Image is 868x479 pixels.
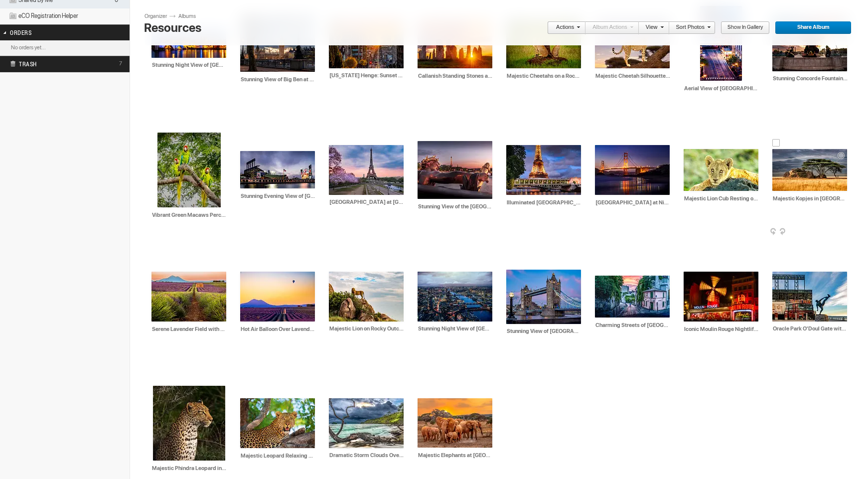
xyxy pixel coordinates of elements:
[721,21,770,34] a: Show in Gallery
[240,75,316,84] input: Stunning View of Big Ben at Dusk from Queen's Walk
[595,198,671,207] input: Golden Gate Bridge at Night from Baker Beach
[418,202,493,211] input: Stunning View of the Eiffel Tower from Alexandre III Bridge at Sunset
[772,194,848,203] input: Majestic Kopjes in Tanzania's Serengeti at Sunset
[506,198,582,207] input: Illuminated Eiffel Tower at Bir-Hakeim Bridge, Paris
[329,451,405,460] input: Dramatic Storm Clouds Over Costa Rica Beach
[772,149,847,191] img: Kopjes_tanzanianov2018-9267-Edit-2.webp
[506,145,581,195] img: Eiffel_Bir_Hakeim_KC1_4055-Edit-Edit-Edit-Edit-Edit-Edit.webp
[418,451,493,460] input: Majestic Elephants at Sunset in Tarangire National Park
[157,133,221,207] img: DSC_0371-Edit.webp
[772,272,847,321] img: Oracle_Park_O_Doul_gate.webp
[775,21,845,34] span: Share Album
[176,12,206,20] a: Albums
[151,324,227,333] input: Serene Lavender Field with Rustic House and Majestic Mountain
[240,192,316,201] input: Stunning Evening View of Oracle Park with Illuminated Scoreboard
[595,320,671,329] input: Charming Streets of Montmartre at Sunset
[329,145,404,195] img: Eiffel_Tower_Cherries_DSC_6981-Edit-3.webp
[595,276,670,318] img: Maison_rose_9427.webp
[329,398,404,448] img: Stormy_Costa_Rica_Beach.webp
[506,270,581,324] img: London_Tower_bridge_South_Bank_DSC_8345-Edit-Edit-Edit-Edit-Edit-Edit.webp
[418,324,493,333] input: Stunning Night View of London with Shard and River Thames
[153,386,225,461] img: Phindra_leopard_DSC_7087-Edit-Edit-2.webp
[329,71,405,80] input: California Henge: Sunset Over San Francisco's Urban Landscape
[506,326,582,335] input: Stunning View of Tower Bridge at Dusk from South Bank
[151,61,227,70] input: Stunning Night View of Avignon's Historic Bridge and Cityscape
[684,194,759,203] input: Majestic Lion Cub Resting on a Rock
[240,272,315,321] img: Lavenderfield_hot-air_balloon.webp
[418,272,492,321] img: London_Nite_Shard_DSC_8073-Edit-Edit-Enhanced-SR.webp
[772,74,848,83] input: Stunning Concorde Fountain at Sunset
[418,141,492,199] img: Eiffel_Tower_from_AlexIII.webp
[639,21,664,34] a: View
[329,198,405,207] input: Eiffel Tower at Sunset with Cherry Blossoms
[11,44,46,51] b: No orders yet...
[772,324,848,333] input: Oracle Park O'Doul Gate with Iconic Statue
[240,398,315,448] img: Ruaha_leopardKC1_7500-Edit-2-Edit-Edit-2.webp
[329,324,405,333] input: Majestic Lion on Rocky Outcrop in Serengeti
[418,71,493,80] input: Callanish Standing Stones at Sunset
[684,149,758,191] img: KC1_1256-Edit.webp
[151,272,226,321] img: lavender_field_whousemountain.webp
[721,21,763,34] span: Show in Gallery
[18,12,78,20] span: eCO Registration Helper
[669,21,711,34] a: Sort Photos
[240,451,316,460] input: Majestic Leopard Relaxing on a Tree Branch
[595,145,670,195] img: GGBridge_BakerBeach_niteDSC_5002-Edit.webp
[684,324,759,333] input: Iconic Moulin Rouge Nightlife in Paris
[240,151,315,188] img: DSC_1559-Edit-Edit-Edit.webp
[10,56,103,71] h2: Trash
[8,12,17,20] img: ico_album_coll.png
[684,272,758,321] img: Moulin_Rouge.webp
[240,324,316,333] input: Hot Air Balloon Over Lavender Fields at Sunset
[151,464,227,473] input: Majestic Phindra Leopard in Natural Habitat
[547,21,580,34] a: Actions
[585,21,633,34] a: Album Actions
[506,71,582,80] input: Majestic Cheetahs on a Rock in the Serengeti
[10,25,94,40] h2: Orders
[418,398,492,448] img: Tarangire_elephants_DSC_4184-Edit-Edit-Edit-Edit.webp
[684,84,759,93] input: Aerial View of Chicago Theater at Dusk
[329,272,404,321] img: Lion_king_0990.webp
[151,210,227,219] input: Vibrant Green Macaws Perched on a Tree Branch
[595,71,671,80] input: Majestic Cheetah Silhouette Against a Vibrant Sunset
